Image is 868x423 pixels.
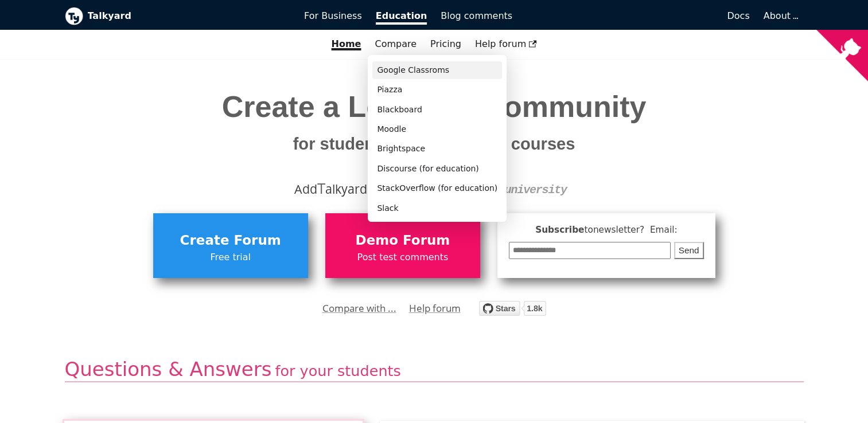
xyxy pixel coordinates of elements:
[275,362,400,379] span: for your students
[441,10,512,21] span: Blog comments
[372,140,502,158] a: Brightspace
[153,213,308,277] a: Create ForumFree trial
[325,213,480,277] a: Demo ForumPost test comments
[375,38,417,49] a: Compare
[479,301,546,316] img: talkyard.svg
[324,34,368,54] a: Home
[372,199,502,217] a: Slack
[159,250,302,265] span: Free trial
[475,38,537,49] span: Help forum
[468,34,544,54] a: Help forum
[434,6,519,26] a: Blog comments
[88,9,289,23] b: Talkyard
[322,300,396,317] a: Compare with ...
[584,225,677,235] span: to newsletter ? Email:
[764,10,797,21] a: About
[372,81,502,99] a: Piazza
[423,34,468,54] a: Pricing
[727,10,749,21] span: Docs
[331,230,474,252] span: Demo Forum
[65,7,289,25] a: Talkyard logoTalkyard
[509,223,704,237] span: Subscribe
[372,179,502,197] a: StackOverflow (for education)
[674,242,704,260] button: Send
[479,303,546,319] a: Star debiki/talkyard on GitHub
[65,7,83,25] img: Talkyard logo
[372,61,502,79] a: Google Classroms
[297,6,369,26] a: For Business
[73,179,795,199] div: Add alkyard at
[372,160,502,178] a: Discourse (for education)
[519,6,757,26] a: Docs
[376,10,427,25] span: Education
[65,357,804,383] h2: Questions & Answers
[369,6,434,26] a: Education
[159,230,302,252] span: Create Forum
[372,120,502,138] a: Moodle
[222,90,647,156] span: Create a Learning Community
[372,101,502,119] a: Blackboard
[387,183,566,197] code: https:// .your-university
[317,178,325,198] span: T
[409,300,461,317] a: Help forum
[293,135,575,153] small: for students, class groups, courses
[304,10,362,21] span: For Business
[331,250,474,265] span: Post test comments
